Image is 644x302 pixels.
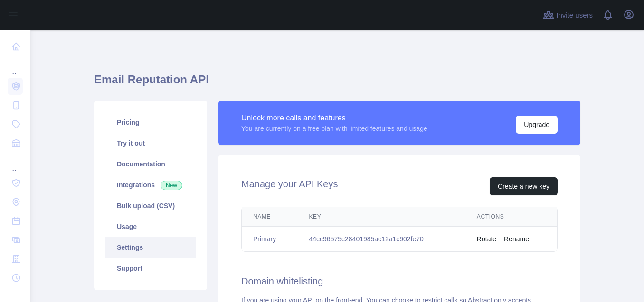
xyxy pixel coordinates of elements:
[477,234,496,244] button: Rotate
[8,57,23,76] div: ...
[105,112,196,133] a: Pricing
[541,8,595,23] button: Invite users
[105,258,196,279] a: Support
[105,154,196,174] a: Documentation
[465,207,557,227] th: Actions
[241,112,427,124] div: Unlock more calls and features
[298,227,465,252] td: 44cc96575c28401985ac12a1c902fe70
[242,207,298,227] th: Name
[105,216,196,237] a: Usage
[490,177,558,195] button: Create a new key
[298,207,465,227] th: Key
[242,227,298,252] td: Primary
[516,116,558,134] button: Upgrade
[8,154,23,173] div: ...
[241,177,338,195] h2: Manage your API Keys
[105,237,196,258] a: Settings
[105,195,196,216] a: Bulk upload (CSV)
[105,133,196,154] a: Try it out
[94,72,580,95] h1: Email Reputation API
[241,124,427,133] div: You are currently on a free plan with limited features and usage
[161,181,182,190] span: New
[241,275,558,288] h2: Domain whitelisting
[105,174,196,195] a: Integrations New
[504,234,529,244] button: Rename
[556,10,593,21] span: Invite users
